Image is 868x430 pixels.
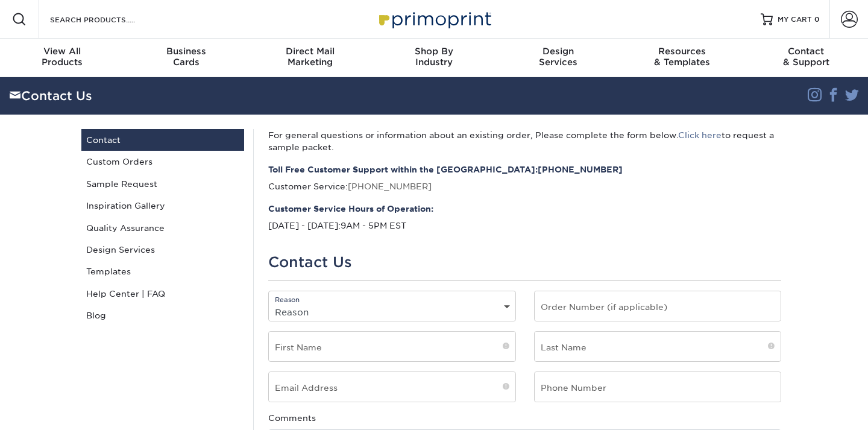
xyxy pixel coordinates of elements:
strong: Toll Free Customer Support within the [GEOGRAPHIC_DATA]: [268,163,781,175]
a: BusinessCards [124,39,248,77]
span: Shop By [372,46,496,57]
span: 0 [814,15,820,24]
strong: Customer Service Hours of Operation: [268,203,781,215]
a: Templates [81,261,244,282]
div: Cards [124,46,248,68]
a: Shop ByIndustry [372,39,496,77]
a: Custom Orders [81,151,244,172]
a: [PHONE_NUMBER] [538,165,623,174]
a: Blog [81,305,244,326]
span: Direct Mail [248,46,372,57]
p: 9AM - 5PM EST [268,203,781,232]
h1: Contact Us [268,254,781,271]
span: Design [496,46,620,57]
div: & Templates [620,46,744,68]
a: Design Services [81,239,244,261]
a: Direct MailMarketing [248,39,372,77]
div: & Support [744,46,868,68]
a: Resources& Templates [620,39,744,77]
div: Marketing [248,46,372,68]
a: Inspiration Gallery [81,195,244,217]
input: SEARCH PRODUCTS..... [49,12,166,27]
div: Services [496,46,620,68]
a: DesignServices [496,39,620,77]
span: MY CART [778,14,812,25]
a: Contact& Support [744,39,868,77]
span: Contact [744,46,868,57]
a: [PHONE_NUMBER] [348,182,432,191]
a: Sample Request [81,173,244,195]
div: Industry [372,46,496,68]
a: Click here [678,130,722,140]
span: [DATE] - [DATE]: [268,221,341,230]
label: Comments [268,412,316,424]
a: Quality Assurance [81,217,244,239]
a: Contact [81,129,244,151]
img: Primoprint [374,6,494,32]
p: Customer Service: [268,163,781,193]
a: Help Center | FAQ [81,283,244,305]
p: For general questions or information about an existing order, Please complete the form below. to ... [268,129,781,154]
span: Resources [620,46,744,57]
span: Business [124,46,248,57]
